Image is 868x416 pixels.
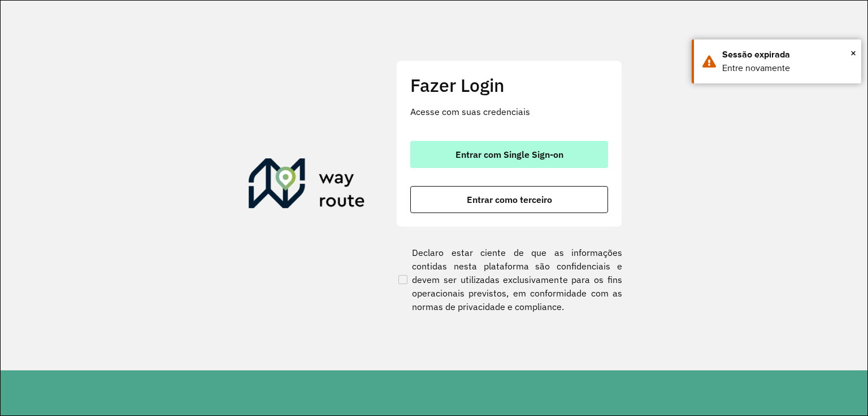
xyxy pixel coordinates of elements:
button: Close [850,45,856,61]
button: button [410,141,608,168]
span: × [850,45,856,61]
label: Declaro estar ciente de que as informações contidas nesta plataforma são confidenciais e devem se... [396,246,622,313]
button: button [410,186,608,213]
h2: Fazer Login [410,74,608,96]
img: Roteirizador AmbevTech [249,158,365,213]
span: Entrar como terceiro [467,195,552,204]
span: Entrar com Single Sign-on [455,150,563,159]
p: Acesse com suas credenciais [410,105,608,118]
div: Entre novamente [722,61,853,75]
div: Sessão expirada [722,48,853,61]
